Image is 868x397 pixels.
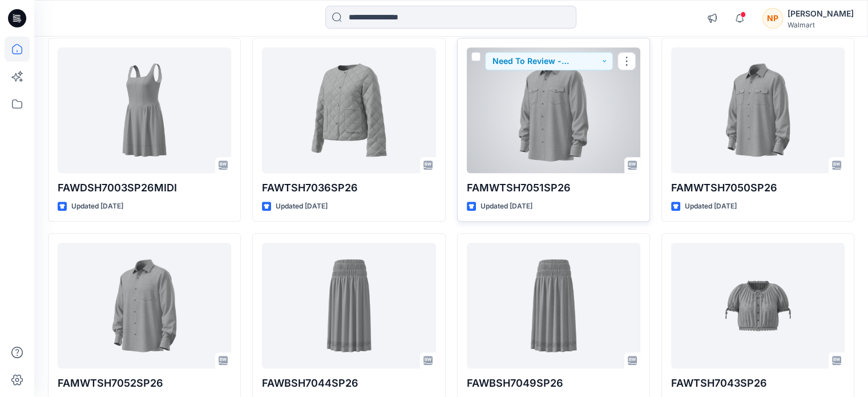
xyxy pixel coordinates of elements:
p: Updated [DATE] [685,200,737,212]
p: Updated [DATE] [71,200,123,212]
p: FAMWTSH7050SP26 [671,180,845,196]
p: FAWDSH7003SP26MIDI [58,180,231,196]
a: FAWTSH7043SP26 [671,243,845,368]
a: FAWBSH7049SP26 [467,243,640,368]
a: FAMWTSH7050SP26 [671,47,845,173]
div: Walmart [788,21,854,29]
p: FAMWTSH7052SP26 [58,375,231,391]
a: FAMWTSH7051SP26 [467,47,640,173]
p: FAWTSH7036SP26 [262,180,435,196]
a: FAMWTSH7052SP26 [58,243,231,368]
div: [PERSON_NAME] [788,7,854,21]
p: FAWBSH7049SP26 [467,375,640,391]
p: FAWBSH7044SP26 [262,375,435,391]
p: FAWTSH7043SP26 [671,375,845,391]
a: FAWTSH7036SP26 [262,47,435,173]
div: NP [762,8,783,29]
p: FAMWTSH7051SP26 [467,180,640,196]
a: FAWDSH7003SP26MIDI [58,47,231,173]
p: Updated [DATE] [276,200,328,212]
a: FAWBSH7044SP26 [262,243,435,368]
p: Updated [DATE] [481,200,532,212]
